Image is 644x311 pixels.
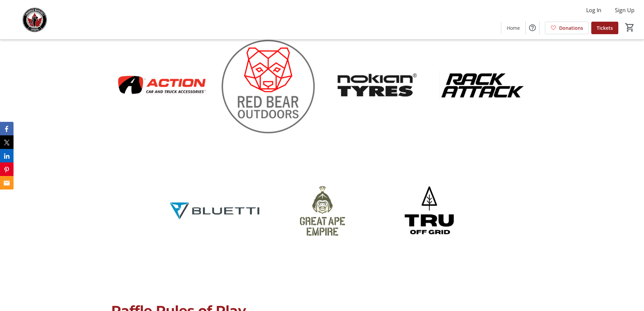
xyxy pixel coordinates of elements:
[597,24,613,31] span: Tickets
[501,22,525,34] a: Home
[615,6,635,14] span: Sign Up
[272,161,372,260] img: logo
[326,37,425,136] img: logo
[610,5,640,16] button: Sign Up
[624,21,636,34] button: Cart
[507,24,520,31] span: Home
[433,37,532,136] img: logo
[112,37,211,136] img: logo
[526,21,539,35] button: Help
[586,6,601,14] span: Log In
[219,37,318,136] img: logo
[165,161,264,260] img: logo
[545,22,589,34] a: Donations
[559,24,583,31] span: Donations
[581,5,607,16] button: Log In
[591,22,618,34] a: Tickets
[380,161,479,260] img: logo
[4,3,64,37] img: Wounded Warriors Canada 's Logo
